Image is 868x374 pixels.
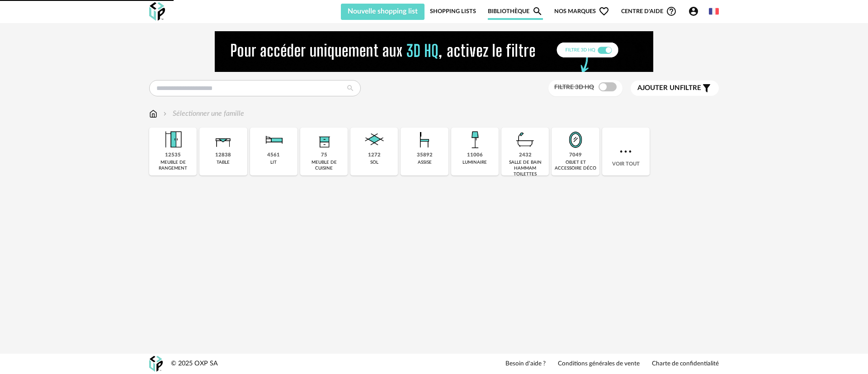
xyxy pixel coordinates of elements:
a: BibliothèqueMagnify icon [488,3,543,20]
button: Nouvelle shopping list [341,4,425,20]
div: salle de bain hammam toilettes [504,160,546,177]
a: Charte de confidentialité [652,360,719,368]
img: more.7b13dc1.svg [618,143,634,160]
img: svg+xml;base64,PHN2ZyB3aWR0aD0iMTYiIGhlaWdodD0iMTYiIHZpZXdCb3g9IjAgMCAxNiAxNiIgZmlsbD0ibm9uZSIgeG... [161,109,169,119]
div: 75 [321,152,327,159]
div: luminaire [462,160,487,166]
span: Account Circle icon [688,6,703,17]
a: Shopping Lists [430,3,476,20]
div: Sélectionner une famille [161,109,244,119]
img: Rangement.png [312,128,336,152]
a: Conditions générales de vente [558,360,640,368]
div: 12535 [165,152,181,159]
img: Meuble%20de%20rangement.png [161,128,185,152]
div: 35892 [417,152,433,159]
img: Miroir.png [563,128,588,152]
div: meuble de cuisine [303,160,345,171]
div: assise [418,160,432,166]
div: meuble de rangement [152,160,194,171]
div: objet et accessoire déco [554,160,596,171]
img: OXP [149,356,163,372]
img: OXP [149,2,165,21]
img: Sol.png [362,128,387,152]
img: Literie.png [261,128,286,152]
div: lit [270,160,277,166]
div: 1272 [368,152,381,159]
img: NEW%20NEW%20HQ%20NEW_V1.gif [215,31,653,72]
span: Help Circle Outline icon [666,6,677,17]
span: Filter icon [701,83,712,94]
span: filtre [637,84,701,93]
img: Assise.png [412,128,437,152]
div: 12838 [215,152,231,159]
img: Luminaire.png [462,128,487,152]
button: Ajouter unfiltre Filter icon [631,80,719,96]
span: Heart Outline icon [599,6,609,17]
div: 11006 [467,152,483,159]
div: 7049 [569,152,582,159]
span: Nos marques [554,3,609,20]
img: Salle%20de%20bain.png [513,128,538,152]
div: Voir tout [602,128,650,175]
span: Magnify icon [532,6,543,17]
div: © 2025 OXP SA [171,360,218,368]
img: fr [709,6,719,16]
span: Centre d'aideHelp Circle Outline icon [621,6,677,17]
span: Account Circle icon [688,6,699,17]
img: Table.png [211,128,236,152]
span: Ajouter un [637,85,680,91]
div: 4561 [267,152,280,159]
div: sol [370,160,378,166]
img: svg+xml;base64,PHN2ZyB3aWR0aD0iMTYiIGhlaWdodD0iMTciIHZpZXdCb3g9IjAgMCAxNiAxNyIgZmlsbD0ibm9uZSIgeG... [149,109,157,119]
span: Nouvelle shopping list [348,8,418,15]
span: Filtre 3D HQ [554,84,594,90]
div: 2432 [519,152,532,159]
a: Besoin d'aide ? [505,360,546,368]
div: table [217,160,230,166]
